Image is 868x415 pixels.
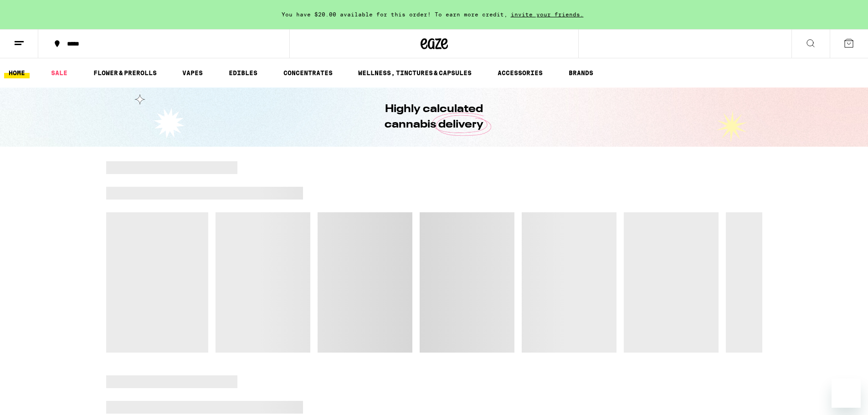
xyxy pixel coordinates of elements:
a: FLOWER & PREROLLS [89,67,161,78]
span: You have $20.00 available for this order! To earn more credit, [282,11,508,17]
a: BRANDS [564,67,598,78]
a: SALE [46,67,72,78]
a: VAPES [178,67,207,78]
a: HOME [4,67,30,78]
span: invite your friends. [508,11,587,17]
a: CONCENTRATES [279,67,337,78]
a: EDIBLES [224,67,262,78]
a: ACCESSORIES [493,67,547,78]
h1: Highly calculated cannabis delivery [359,102,509,133]
iframe: Button to launch messaging window [832,379,861,408]
a: WELLNESS, TINCTURES & CAPSULES [354,67,476,78]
